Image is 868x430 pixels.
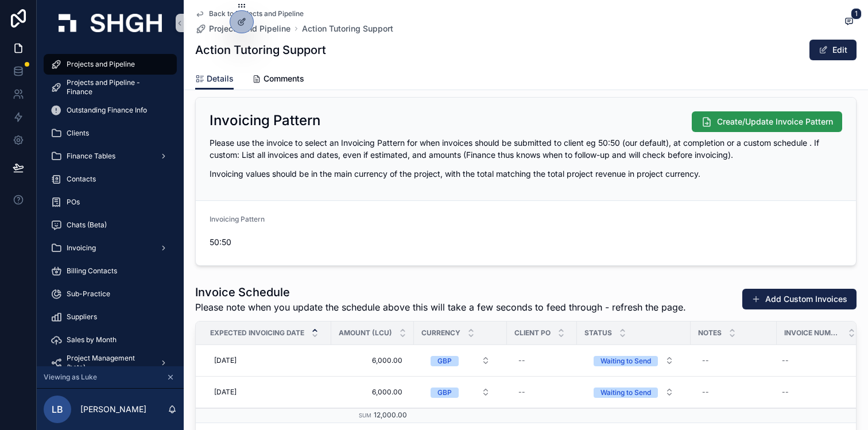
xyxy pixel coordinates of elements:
span: Outstanding Finance Info [67,106,147,115]
span: Comments [263,73,304,84]
a: Finance Tables [44,146,177,166]
a: Outstanding Finance Info [44,100,177,121]
a: Projects and Pipeline [44,54,177,75]
span: Contacts [67,175,96,184]
span: Please note when you update the schedule above this will take a few seconds to feed through - ref... [195,300,686,314]
a: Projects and Pipeline [195,23,290,34]
button: Create/Update Invoice Pattern [692,111,842,132]
a: Sales by Month [44,330,177,350]
a: Contacts [44,169,177,189]
span: Notes [698,328,722,338]
div: -- [782,388,789,397]
span: Expected Invoicing Date [210,328,304,338]
span: Back to Projects and Pipeline [209,9,304,18]
div: GBP [437,388,452,398]
a: Comments [252,68,304,91]
div: Waiting to Send [600,388,651,398]
h2: Invoicing Pattern [210,111,320,130]
span: Invoicing [67,243,96,253]
button: Select Button [421,382,499,402]
span: Projects and Pipeline [67,60,135,69]
a: Projects and Pipeline - Finance [44,77,177,98]
span: Client PO [514,328,551,338]
span: 1 [851,8,862,20]
span: Clients [67,129,89,138]
p: [PERSON_NAME] [80,404,146,415]
span: [DATE] [214,388,237,397]
span: Projects and Pipeline [209,23,290,34]
span: Sub-Practice [67,289,110,299]
div: -- [702,388,709,397]
button: Add Custom Invoices [742,289,857,309]
small: Sum [359,412,371,419]
button: Edit [809,40,857,60]
span: Projects and Pipeline - Finance [67,78,165,96]
button: Select Button [421,350,499,371]
span: Invoicing Pattern [210,215,265,223]
span: Sales by Month [67,335,117,344]
span: POs [67,197,80,207]
span: Project Management (beta) [67,354,150,372]
p: Invoicing values should be in the main currency of the project, with the total matching the total... [210,168,842,180]
a: Project Management (beta) [44,352,177,373]
span: Currency [421,328,460,338]
div: GBP [437,356,452,366]
a: Back to Projects and Pipeline [195,9,304,18]
span: Billing Contacts [67,266,117,276]
span: Invoice Number [784,328,841,338]
a: Details [195,68,234,90]
p: Please use the invoice to select an Invoicing Pattern for when invoices should be submitted to cl... [210,137,842,161]
span: 6,000.00 [343,356,402,365]
div: -- [518,356,525,365]
span: Status [584,328,612,338]
h1: Action Tutoring Support [195,42,326,58]
button: Select Button [584,350,683,371]
a: Suppliers [44,307,177,327]
span: Amount (LCU) [339,328,392,338]
div: -- [702,356,709,365]
div: scrollable content [37,46,184,366]
span: 6,000.00 [343,388,402,397]
span: [DATE] [214,356,237,365]
div: -- [518,388,525,397]
span: Chats (Beta) [67,220,107,230]
a: Action Tutoring Support [302,23,393,34]
span: Create/Update Invoice Pattern [717,116,833,127]
span: 50:50 [210,237,361,248]
span: Details [207,73,234,84]
span: 12,000.00 [374,410,407,419]
a: Invoicing [44,238,177,258]
a: Sub-Practice [44,284,177,304]
h1: Invoice Schedule [195,284,686,300]
img: App logo [59,14,162,32]
div: -- [782,356,789,365]
div: Waiting to Send [600,356,651,366]
button: Select Button [584,382,683,402]
a: Billing Contacts [44,261,177,281]
span: Viewing as Luke [44,373,97,382]
span: Finance Tables [67,152,115,161]
span: LB [52,402,63,416]
button: 1 [842,15,857,29]
a: Clients [44,123,177,144]
a: Chats (Beta) [44,215,177,235]
a: POs [44,192,177,212]
span: Suppliers [67,312,97,321]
